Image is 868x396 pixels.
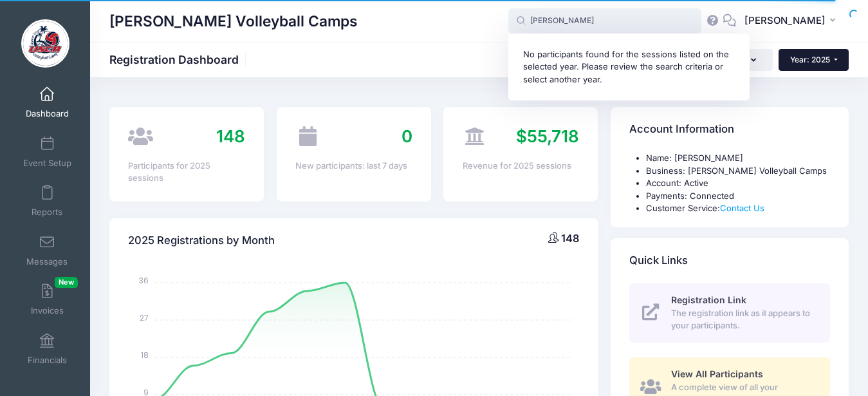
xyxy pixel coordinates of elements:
a: InvoicesNew [17,277,78,322]
span: View All Participants [671,368,763,379]
span: New [55,277,78,288]
li: Name: [PERSON_NAME] [646,152,830,165]
span: Financials [28,355,67,366]
button: Year: 2025 [779,49,849,71]
span: Registration Link [671,294,746,305]
a: Event Setup [17,129,78,174]
span: Dashboard [26,109,69,120]
a: Reports [17,178,78,223]
button: [PERSON_NAME] [736,6,849,36]
span: Year: 2025 [790,55,830,64]
tspan: 36 [140,275,149,286]
div: Revenue for 2025 sessions [463,160,580,173]
tspan: 18 [142,350,149,361]
h1: Registration Dashboard [109,53,250,66]
a: Messages [17,228,78,273]
div: New participants: last 7 days [295,160,412,173]
img: Glenn Cox Volleyball Camps [21,19,69,68]
li: Customer Service: [646,202,830,215]
span: The registration link as it appears to your participants. [671,307,815,332]
div: No participants found for the sessions listed on the selected year. Please review the search crit... [523,48,735,86]
span: Messages [26,256,68,267]
h4: 2025 Registrations by Month [128,222,275,259]
h4: Quick Links [629,242,688,279]
h4: Account Information [629,111,734,148]
li: Business: [PERSON_NAME] Volleyball Camps [646,165,830,178]
span: [PERSON_NAME] [744,14,826,28]
a: Dashboard [17,80,78,125]
li: Account: Active [646,177,830,190]
span: 0 [402,126,412,146]
span: $55,718 [516,126,579,146]
a: Financials [17,326,78,372]
span: 148 [216,126,245,146]
li: Payments: Connected [646,190,830,203]
div: Participants for 2025 sessions [128,160,245,185]
a: Registration Link The registration link as it appears to your participants. [629,283,830,343]
a: Contact Us [720,203,764,213]
span: Reports [32,207,62,218]
span: Invoices [31,306,64,317]
input: Search by First Name, Last Name, or Email... [508,8,701,34]
span: Event Setup [23,158,71,169]
tspan: 27 [140,312,149,323]
h1: [PERSON_NAME] Volleyball Camps [109,6,358,36]
span: 148 [561,232,579,245]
